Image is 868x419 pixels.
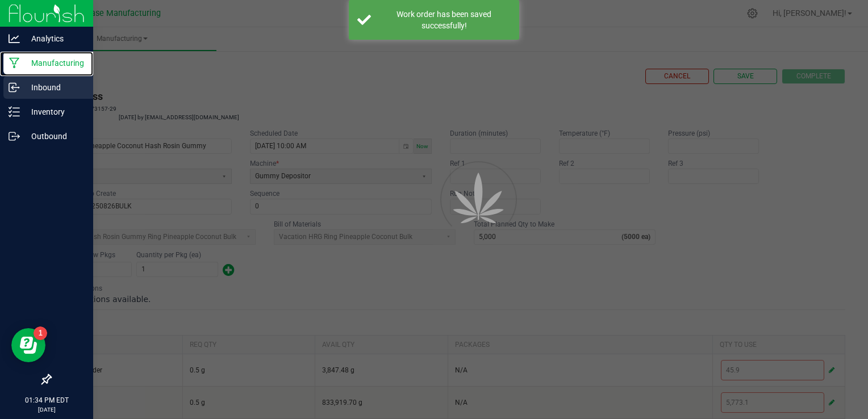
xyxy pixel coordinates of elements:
[9,57,20,69] inline-svg: Manufacturing
[9,82,20,93] inline-svg: Inbound
[34,326,47,340] iframe: Resource center unread badge
[20,56,88,70] p: Manufacturing
[5,405,88,414] p: [DATE]
[11,328,45,362] iframe: Resource center
[9,131,20,142] inline-svg: Outbound
[377,9,511,31] div: Work order has been saved successfully!
[9,106,20,118] inline-svg: Inventory
[5,395,88,405] p: 01:34 PM EDT
[9,33,20,44] inline-svg: Analytics
[20,32,88,45] p: Analytics
[20,129,88,143] p: Outbound
[20,105,88,119] p: Inventory
[20,81,88,94] p: Inbound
